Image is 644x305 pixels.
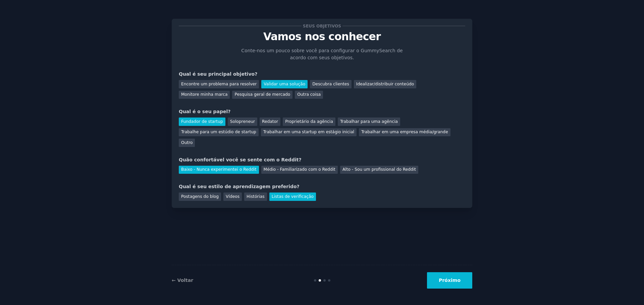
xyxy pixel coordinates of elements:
[230,119,255,124] font: Solopreneur
[181,167,257,172] font: Baixo - Nunca experimentei o Reddit
[262,119,278,124] font: Redator
[312,82,349,86] font: Descubra clientes
[181,194,219,199] font: Postagens do blog
[342,167,416,172] font: Alto - Sou um profissional do Reddit
[272,194,314,199] font: Listas de verificação
[234,92,290,97] font: Pesquisa geral de mercado
[181,82,257,86] font: Encontre um problema para resolver
[361,130,448,134] font: Trabalhar em uma empresa média/grande
[179,109,230,114] font: Qual é o seu papel?
[356,82,414,86] font: Idealizar/distribuir conteúdo
[439,278,461,283] font: Próximo
[179,184,300,189] font: Qual é seu estilo de aprendizagem preferido?
[241,48,402,60] font: Conte-nos um pouco sobre você para configurar o GummySearch de acordo com seus objetivos.
[181,140,193,145] font: Outro
[263,30,381,43] font: Vamos nos conhecer
[263,130,354,134] font: Trabalhar em uma startup em estágio inicial
[427,272,472,289] button: Próximo
[247,194,265,199] font: Histórias
[181,119,223,124] font: Fundador de startup
[181,130,256,134] font: Trabalhe para um estúdio de startup
[264,82,305,86] font: Validar uma solução
[179,157,302,162] font: Quão confortável você se sente com o Reddit?
[172,278,193,283] a: ← Voltar
[181,92,227,97] font: Monitore minha marca
[297,92,321,97] font: Outra coisa
[179,71,257,77] font: Qual é seu principal objetivo?
[226,194,239,199] font: Vídeos
[285,119,333,124] font: Proprietário da agência
[340,119,398,124] font: Trabalhar para uma agência
[303,24,341,28] font: Seus objetivos
[264,167,335,172] font: Médio - Familiarizado com o Reddit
